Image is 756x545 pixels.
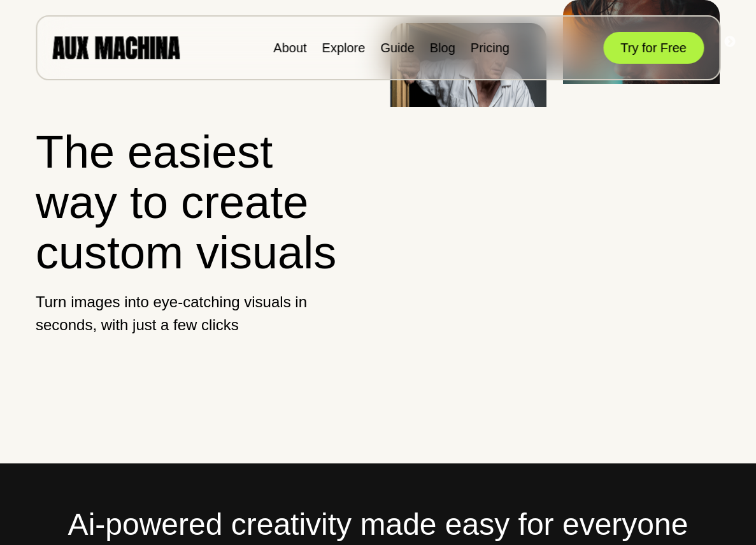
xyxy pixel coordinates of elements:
a: About [273,41,306,55]
button: Try for Free [603,32,704,64]
a: Guide [380,41,414,55]
p: Turn images into eye-catching visuals in seconds, with just a few clicks [36,291,367,337]
a: Pricing [471,41,510,55]
a: Blog [430,41,455,55]
img: AUX MACHINA [52,36,180,59]
a: Explore [322,41,366,55]
h1: The easiest way to create custom visuals [36,127,367,279]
